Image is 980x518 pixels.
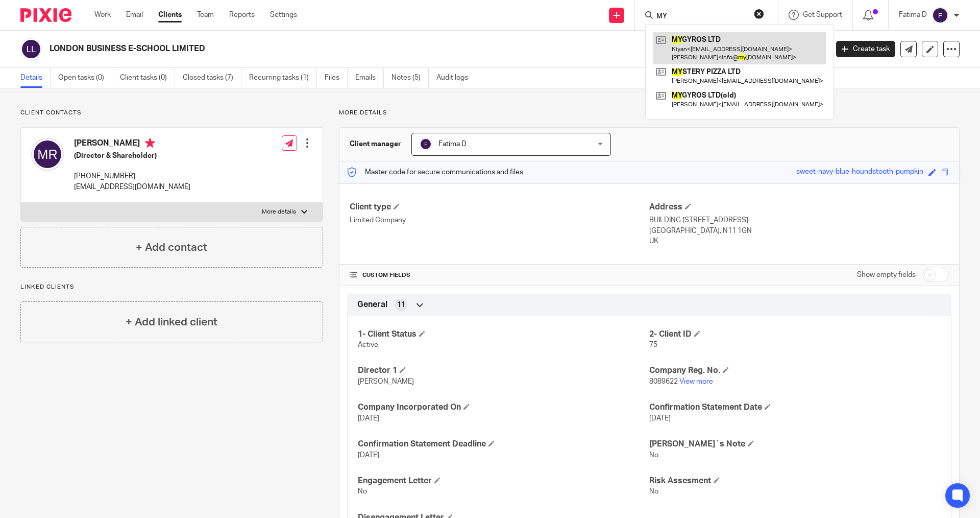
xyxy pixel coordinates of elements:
[649,202,949,213] h4: Address
[649,439,941,450] h4: [PERSON_NAME]`s Note
[20,109,323,117] p: Client contacts
[803,11,842,18] span: Get Support
[74,138,190,151] h4: [PERSON_NAME]
[350,215,649,225] p: Limited Company
[20,283,323,291] p: Linked clients
[158,10,182,20] a: Clients
[350,271,649,279] h4: CUSTOM FIELDS
[249,68,317,88] a: Recurring tasks (1)
[649,341,657,348] span: 75
[145,138,155,148] i: Primary
[74,182,190,192] p: [EMAIL_ADDRESS][DOMAIN_NAME]
[649,402,941,413] h4: Confirmation Statement Date
[350,139,401,149] h3: Client manager
[436,68,476,88] a: Audit logs
[350,202,649,213] h4: Client type
[649,365,941,376] h4: Company Reg. No.
[74,171,190,181] p: [PHONE_NUMBER]
[836,41,895,57] a: Create task
[20,68,51,88] a: Details
[357,299,387,310] span: General
[262,208,296,216] p: More details
[120,68,175,88] a: Client tasks (0)
[358,402,649,413] h4: Company Incorporated On
[420,138,432,150] img: svg%3E
[197,10,214,20] a: Team
[649,329,941,340] h4: 2- Client ID
[50,43,667,54] h2: LONDON BUSINESS E-SCHOOL LIMITED
[183,68,241,88] a: Closed tasks (7)
[649,215,949,225] p: BUILDING [STREET_ADDRESS]
[136,240,207,255] h4: + Add contact
[358,439,649,450] h4: Confirmation Statement Deadline
[857,270,916,280] label: Show empty fields
[347,167,523,177] p: Master code for secure communications and files
[358,329,649,340] h4: 1- Client Status
[58,68,112,88] a: Open tasks (0)
[754,9,764,19] button: Clear
[649,415,671,422] span: [DATE]
[229,10,255,20] a: Reports
[94,10,111,20] a: Work
[649,236,949,246] p: UK
[358,452,379,459] span: [DATE]
[358,488,367,495] span: No
[438,140,467,148] span: Fatima D
[355,68,384,88] a: Emails
[358,415,379,422] span: [DATE]
[649,226,949,236] p: [GEOGRAPHIC_DATA], N11 1GN
[270,10,297,20] a: Settings
[358,341,378,348] span: Active
[397,300,405,310] span: 11
[358,365,649,376] h4: Director 1
[126,10,143,20] a: Email
[655,12,747,21] input: Search
[358,378,414,385] span: [PERSON_NAME]
[31,138,64,171] img: svg%3E
[899,10,927,20] p: Fatima D
[649,378,678,385] span: 8089622
[325,68,348,88] a: Files
[20,38,42,60] img: svg%3E
[20,8,71,22] img: Pixie
[649,488,658,495] span: No
[339,109,960,117] p: More details
[358,476,649,486] h4: Engagement Letter
[649,452,658,459] span: No
[932,7,948,23] img: svg%3E
[649,476,941,486] h4: Risk Assesment
[679,378,713,385] a: View more
[796,167,923,178] div: sweet-navy-blue-houndstooth-pumpkin
[74,151,190,161] h5: (Director & Shareholder)
[391,68,429,88] a: Notes (5)
[126,314,217,330] h4: + Add linked client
